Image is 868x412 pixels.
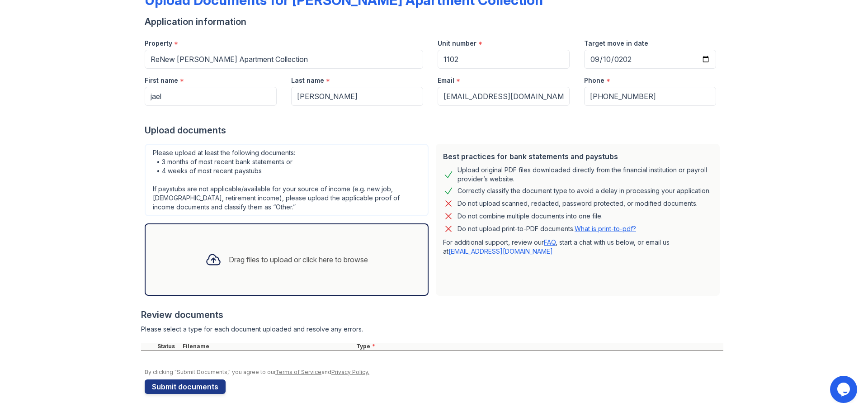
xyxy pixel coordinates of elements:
div: Best practices for bank statements and paystubs [443,151,712,162]
a: Privacy Policy. [331,369,369,375]
div: Status [156,343,181,350]
a: What is print-to-pdf? [575,225,636,232]
div: Correctly classify the document type to avoid a delay in processing your application. [458,185,711,196]
a: Terms of Service [275,369,321,375]
label: Last name [291,76,324,85]
label: Phone [584,76,604,85]
div: Upload original PDF files downloaded directly from the financial institution or payroll provider’... [458,166,712,184]
div: Please upload at least the following documents: • 3 months of most recent bank statements or • 4 ... [145,144,429,216]
iframe: chat widget [830,376,859,403]
div: Review documents [141,308,723,321]
a: FAQ [544,238,556,246]
p: For additional support, review our , start a chat with us below, or email us at [443,238,712,256]
label: Target move in date [584,39,648,48]
div: Do not upload scanned, redacted, password protected, or modified documents. [458,198,698,209]
a: [EMAIL_ADDRESS][DOMAIN_NAME] [448,247,553,255]
div: Application information [145,15,723,28]
div: Do not combine multiple documents into one file. [458,211,603,222]
label: Unit number [438,39,476,48]
button: Submit documents [145,379,226,394]
div: Upload documents [145,124,723,137]
div: Filename [181,343,354,350]
label: Email [438,76,454,85]
p: Do not upload print-to-PDF documents. [458,224,636,233]
label: First name [145,76,178,85]
div: By clicking "Submit Documents," you agree to our and [145,369,723,376]
label: Property [145,39,172,48]
div: Type [354,343,723,350]
div: Drag files to upload or click here to browse [229,254,368,265]
div: Please select a type for each document uploaded and resolve any errors. [141,325,723,334]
